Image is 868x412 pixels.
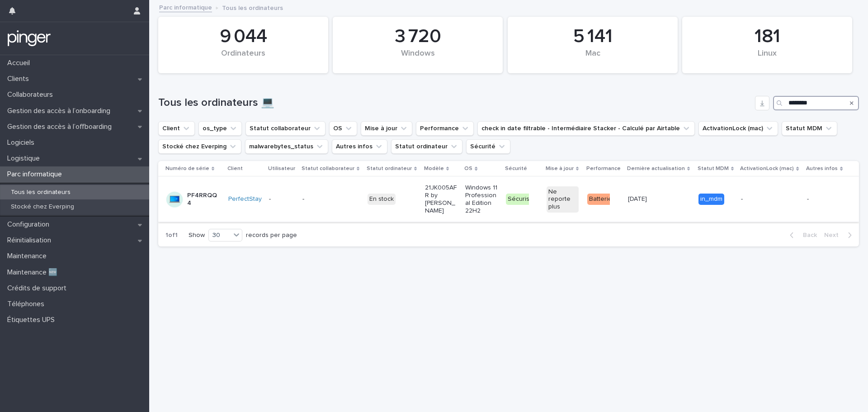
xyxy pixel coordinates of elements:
[782,121,837,136] button: Statut MDM
[329,121,357,136] button: OS
[245,139,328,154] button: malwarebytes_status
[4,59,37,67] p: Accueil
[367,164,412,174] p: Statut ordinateur
[174,49,313,68] div: Ordinateurs
[824,232,844,238] span: Next
[740,164,794,174] p: ActivationLock (mac)
[698,121,778,136] button: ActivationLock (mac)
[302,195,335,203] p: -
[228,195,262,203] a: PerfectStay
[174,25,313,48] div: 9 044
[523,49,662,68] div: Mac
[189,232,205,239] p: Show
[4,220,57,229] p: Configuration
[698,25,837,48] div: 181
[4,252,54,260] p: Maintenance
[158,96,751,109] h1: Tous les ordinateurs 💻
[4,138,42,147] p: Logiciels
[302,164,354,174] p: Statut collaborateur
[506,194,535,205] div: Sécurisé
[783,231,821,239] button: Back
[806,164,838,174] p: Autres infos
[332,139,387,154] button: Autres infos
[4,123,119,131] p: Gestion des accès à l’offboarding
[158,139,241,154] button: Stocké chez Everping
[627,164,685,174] p: Dernière actualisation
[698,49,837,68] div: Linux
[821,231,859,239] button: Next
[391,139,462,154] button: Statut ordinateur
[4,203,81,211] p: Stocké chez Everping
[269,195,295,203] p: -
[464,164,472,174] p: OS
[4,236,58,245] p: Réinitialisation
[4,75,36,83] p: Clients
[466,139,510,154] button: Sécurité
[586,164,621,174] p: Performance
[698,194,724,205] div: in_mdm
[698,164,729,174] p: Statut MDM
[547,186,579,213] div: Ne reporte plus
[4,284,74,293] p: Crédits de support
[773,96,859,110] input: Search
[187,192,219,207] p: PF4RRQQ4
[348,25,487,48] div: 3 720
[628,194,649,203] p: [DATE]
[416,121,474,136] button: Performance
[348,49,487,68] div: Windows
[4,268,65,277] p: Maintenance 🆕
[4,316,62,324] p: Étiquettes UPS
[425,184,457,214] p: 21JK005AFR by [PERSON_NAME]
[361,121,412,136] button: Mise à jour
[158,121,195,136] button: Client
[505,164,527,174] p: Sécurité
[198,121,242,136] button: os_type
[477,121,695,136] button: check in date filtrable - Intermédiaire Stacker - Calculé par Airtable
[209,231,231,240] div: 30
[158,224,185,246] p: 1 of 1
[158,177,859,222] tr: PF4RRQQ4PerfectStay --En stock21JK005AFR by [PERSON_NAME]Windows 11 Professional Edition 22H2Sécu...
[4,300,52,308] p: Téléphones
[245,121,325,136] button: Statut collaborateur
[741,195,773,203] p: -
[424,164,444,174] p: Modèle
[797,232,817,238] span: Back
[7,29,51,47] img: mTgBEunGTSyRkCgitkcU
[523,25,662,48] div: 5 141
[587,194,614,205] div: Batterie
[165,164,209,174] p: Numéro de série
[4,170,69,179] p: Parc informatique
[4,154,47,163] p: Logistique
[4,189,78,196] p: Tous les ordinateurs
[368,194,396,205] div: En stock
[546,164,574,174] p: Mise à jour
[807,195,839,203] p: -
[465,184,497,214] p: Windows 11 Professional Edition 22H2
[268,164,295,174] p: Utilisateur
[4,107,118,115] p: Gestion des accès à l’onboarding
[227,164,243,174] p: Client
[4,90,60,99] p: Collaborateurs
[159,2,212,12] a: Parc informatique
[222,2,283,12] p: Tous les ordinateurs
[246,232,297,239] p: records per page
